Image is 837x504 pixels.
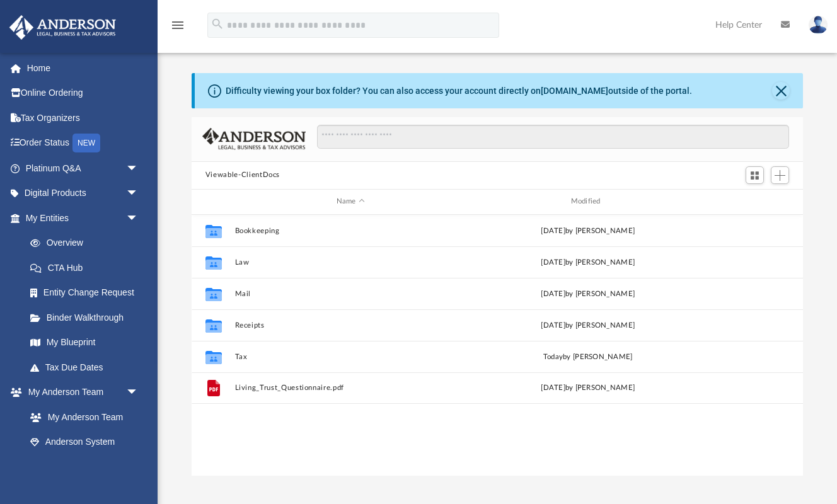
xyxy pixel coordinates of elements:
span: arrow_drop_down [126,156,151,181]
div: [DATE] by [PERSON_NAME] [472,382,704,394]
div: [DATE] by [PERSON_NAME] [472,288,704,299]
button: Mail [234,290,466,298]
button: Close [772,82,790,100]
div: id [197,196,229,207]
a: Home [9,55,158,81]
div: [DATE] by [PERSON_NAME] [472,225,704,236]
a: Client Referrals [18,454,151,479]
button: Bookkeeping [234,227,466,235]
a: CTA Hub [18,255,158,280]
button: Viewable-ClientDocs [205,169,280,181]
div: Name [234,196,466,207]
a: My Blueprint [18,330,151,355]
img: Anderson Advisors Platinum Portal [6,15,120,40]
a: Digital Productsarrow_drop_down [9,181,158,206]
a: Order StatusNEW [9,130,158,156]
a: Binder Walkthrough [18,305,158,330]
div: Modified [471,196,703,207]
div: grid [192,215,803,476]
div: Difficulty viewing your box folder? You can also access your account directly on outside of the p... [226,84,692,98]
a: [DOMAIN_NAME] [541,86,608,96]
span: arrow_drop_down [126,380,151,406]
a: Overview [18,231,158,256]
input: Search files and folders [317,125,790,149]
div: NEW [72,134,100,152]
a: menu [170,24,185,33]
div: by [PERSON_NAME] [472,351,704,362]
img: User Pic [809,16,828,34]
div: [DATE] by [PERSON_NAME] [472,256,704,268]
a: Platinum Q&Aarrow_drop_down [9,156,158,181]
button: Law [234,258,466,266]
i: menu [170,18,185,33]
button: Switch to Grid View [746,166,765,184]
button: Receipts [234,321,466,329]
span: arrow_drop_down [126,181,151,207]
button: Add [771,166,790,184]
span: arrow_drop_down [126,205,151,231]
a: Tax Due Dates [18,355,158,380]
a: My Entitiesarrow_drop_down [9,205,158,231]
a: Tax Organizers [9,105,158,130]
span: today [543,353,563,360]
a: Online Ordering [9,81,158,106]
a: Anderson System [18,430,151,455]
a: My Anderson Teamarrow_drop_down [9,380,151,405]
div: [DATE] by [PERSON_NAME] [472,319,704,331]
button: Tax [234,353,466,361]
button: Living_Trust_Questionnaire.pdf [234,384,466,392]
div: id [709,196,797,207]
i: search [211,17,224,31]
a: My Anderson Team [18,404,145,430]
a: Entity Change Request [18,280,158,306]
